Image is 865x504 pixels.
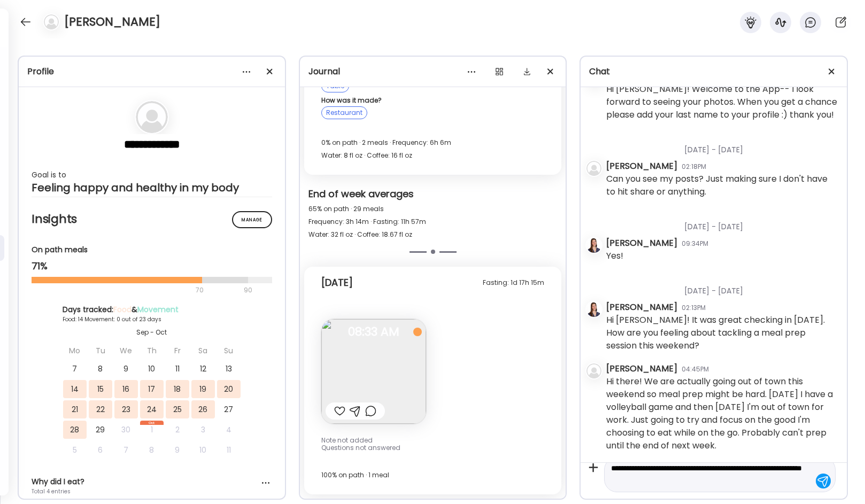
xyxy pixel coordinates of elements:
div: 23 [114,400,138,418]
div: 13 [217,360,241,378]
div: Why did I eat? [32,476,272,487]
div: Oct [140,421,164,425]
div: Hi [PERSON_NAME]! Welcome to the App-- I look forward to seeing your photos. When you get a chanc... [606,83,838,121]
div: 9 [114,360,138,378]
div: 02:13PM [682,303,706,313]
div: Sep - Oct [63,328,241,337]
div: 15 [89,380,112,398]
div: 21 [63,400,87,418]
img: bg-avatar-default.svg [586,363,601,378]
div: 7 [114,441,138,459]
div: 0% on path · 2 meals · Frequency: 6h 6m Water: 8 fl oz · Coffee: 16 fl oz [321,136,545,162]
div: Yes! [606,250,623,262]
div: Manage [232,211,272,228]
div: 16 [114,380,138,398]
div: 1 [140,421,164,439]
div: 65% on path · 29 meals Frequency: 3h 14m · Fasting: 11h 57m Water: 32 fl oz · Coffee: 18.67 fl oz [308,203,558,241]
div: Chat [589,65,838,78]
img: bg-avatar-default.svg [586,161,601,176]
div: Restaurant [321,106,367,119]
h2: Insights [32,211,272,227]
div: 11 [217,441,241,459]
div: 4 [217,421,241,439]
div: Sa [191,342,215,360]
div: Hi there! We are actually going out of town this weekend so meal prep might be hard. [DATE] I hav... [606,375,838,452]
div: 8 [140,441,164,459]
div: Total 4 entries [32,487,272,495]
div: 28 [63,421,87,439]
div: 17 [140,380,164,398]
div: Th [140,342,164,360]
span: Food [113,304,132,315]
div: 10 [191,441,215,459]
div: Fr [166,342,189,360]
div: We [114,342,138,360]
img: bg-avatar-default.svg [136,101,168,133]
div: Food: 14 Movement: 0 out of 23 days [63,315,241,323]
div: 11 [166,360,189,378]
span: Questions not answered [321,443,400,452]
div: Goal is to [32,168,272,181]
div: 09:34PM [682,239,708,249]
div: 7 [63,360,87,378]
div: 71% [32,260,272,273]
img: images%2F28LImRd2k8dprukTTGzZYoimNzx1%2FPT3dYE7XIgI5OBjbffYm%2FvoUtmGEx1Cqe68Hd3rKb_240 [321,319,426,424]
div: [DATE] - [DATE] [606,273,838,301]
div: On path meals [32,244,272,255]
div: Can you see my posts? Just making sure I don't have to hit share or anything. [606,173,838,198]
img: avatars%2FI7glDmu294XZYZYHk6UXYoQIUhT2 [586,302,601,317]
div: 30 [114,421,138,439]
div: 12 [191,360,215,378]
span: 08:33 AM [321,327,426,337]
img: avatars%2FI7glDmu294XZYZYHk6UXYoQIUhT2 [586,238,601,253]
div: Tu [89,342,112,360]
div: 20 [217,380,241,398]
div: 04:45PM [682,365,709,374]
div: 9 [166,441,189,459]
div: 22 [89,400,112,418]
div: 14 [63,380,87,398]
span: Movement [137,304,179,315]
div: Hi [PERSON_NAME]! It was great checking in [DATE]. How are you feeling about tackling a meal prep... [606,314,838,352]
div: How was it made? [321,97,426,104]
div: 27 [217,400,241,418]
div: Feeling happy and healthy in my body [32,181,272,194]
div: 19 [191,380,215,398]
img: bg-avatar-default.svg [44,14,59,29]
div: End of week averages [308,188,558,203]
h4: [PERSON_NAME] [64,13,160,30]
div: 18 [166,380,189,398]
span: Note not added [321,436,373,445]
div: Days tracked: & [63,304,241,315]
div: 8 [89,360,112,378]
div: [DATE] - [DATE] [606,208,838,237]
div: [PERSON_NAME] [606,362,677,375]
div: [PERSON_NAME] [606,160,677,173]
div: Fasting: 1d 17h 15m [483,276,544,289]
div: [DATE] - [DATE] [606,131,838,160]
div: 2 [166,421,189,439]
div: Su [217,342,241,360]
div: Mo [63,342,87,360]
div: 6 [89,441,112,459]
div: 25 [166,400,189,418]
div: 100% on path · 1 meal [321,469,545,482]
div: 10 [140,360,164,378]
div: [DATE] [321,276,353,289]
div: 5 [63,441,87,459]
div: [PERSON_NAME] [606,237,677,250]
div: 3 [191,421,215,439]
div: 26 [191,400,215,418]
div: 24 [140,400,164,418]
div: 29 [89,421,112,439]
div: 70 [32,284,241,297]
div: Journal [308,65,558,78]
div: Profile [27,65,276,78]
div: 02:18PM [682,162,706,172]
div: [PERSON_NAME] [606,301,677,314]
div: 90 [243,284,253,297]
